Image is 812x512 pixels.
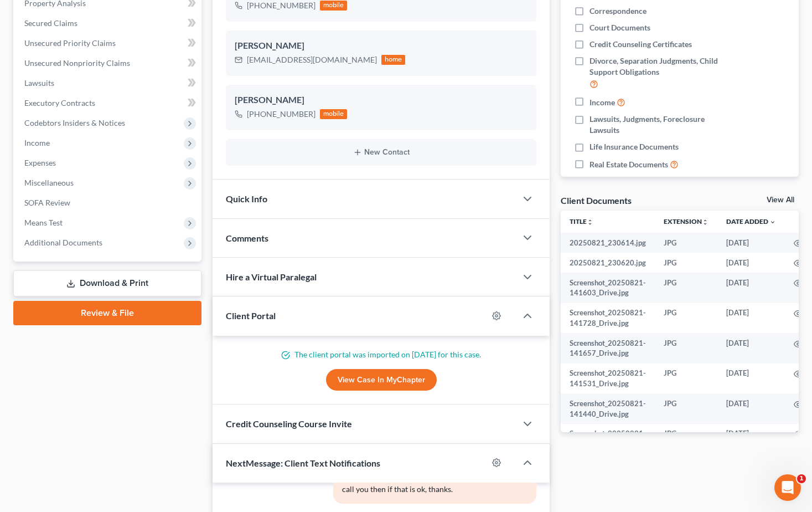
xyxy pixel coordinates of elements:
span: Quick Info [226,193,267,204]
a: Extensionunfold_more [664,217,708,226]
td: JPG [655,363,717,394]
i: unfold_more [702,219,708,226]
td: 20250821_230614.jpg [561,233,655,253]
span: Lawsuits [24,78,54,88]
td: JPG [655,424,717,454]
span: Credit Counseling Certificates [589,39,692,50]
a: Date Added expand_more [726,217,776,226]
td: [DATE] [717,233,785,253]
a: View All [767,196,794,204]
span: Miscellaneous [24,178,74,187]
td: [DATE] [717,333,785,363]
span: Lawsuits, Judgments, Foreclosure Lawsuits [589,114,730,136]
span: Unsecured Nonpriority Claims [24,58,130,68]
td: Screenshot_20250821-141440_Drive.jpg [561,393,655,424]
td: [DATE] [717,303,785,334]
span: Retirement, 401K, IRA, Pension, Annuities [589,176,730,198]
span: Unsecured Priority Claims [24,38,116,48]
td: 20250821_230620.jpg [561,253,655,273]
td: JPG [655,393,717,424]
td: [DATE] [717,424,785,454]
span: Divorce, Separation Judgments, Child Support Obligations [589,55,730,78]
span: Real Estate Documents [589,159,668,170]
span: Executory Contracts [24,98,95,107]
a: Unsecured Nonpriority Claims [15,53,201,73]
div: [PERSON_NAME] [235,94,528,107]
span: Secured Claims [24,18,77,28]
div: mobile [320,1,348,11]
div: [PHONE_NUMBER] [247,109,316,120]
td: JPG [655,253,717,273]
a: Secured Claims [15,13,201,33]
td: JPG [655,233,717,253]
span: SOFA Review [24,198,70,207]
td: Screenshot_20250821-141531_Drive.jpg [561,363,655,394]
i: expand_more [769,219,776,226]
td: [DATE] [717,363,785,394]
div: Oh, what time will you be off work too? I wanted to call you then if that is ok, thanks. [342,473,528,495]
div: [PERSON_NAME] [235,39,528,53]
i: unfold_more [587,219,593,226]
a: View Case in MyChapter [326,369,437,391]
div: [EMAIL_ADDRESS][DOMAIN_NAME] [247,54,377,65]
span: Expenses [24,158,56,167]
td: [DATE] [717,253,785,273]
button: New Contact [235,148,528,157]
a: Review & File [13,301,201,325]
td: Screenshot_20250821-141603_Drive.jpg [561,273,655,303]
span: Credit Counseling Course Invite [226,418,352,429]
a: Unsecured Priority Claims [15,33,201,53]
td: Screenshot_20250821-141657_Drive.jpg [561,333,655,363]
span: Hire a Virtual Paralegal [226,272,317,282]
div: Client Documents [561,194,632,206]
td: Screenshot_20250821-141630_Drive.jpg [561,424,655,454]
span: Court Documents [589,22,650,33]
div: mobile [320,109,348,119]
td: JPG [655,273,717,303]
span: Codebtors Insiders & Notices [24,118,125,127]
span: Comments [226,233,268,243]
td: JPG [655,333,717,363]
span: Income [589,97,615,108]
td: [DATE] [717,273,785,303]
td: [DATE] [717,393,785,424]
a: SOFA Review [15,193,201,213]
p: The client portal was imported on [DATE] for this case. [226,349,537,360]
span: Additional Documents [24,238,102,247]
td: Screenshot_20250821-141728_Drive.jpg [561,303,655,334]
iframe: Intercom live chat [774,474,801,501]
span: Life Insurance Documents [589,141,679,152]
a: Executory Contracts [15,93,201,113]
td: JPG [655,303,717,334]
span: Client Portal [226,310,276,321]
div: home [381,55,406,65]
a: Titleunfold_more [570,217,593,226]
a: Download & Print [13,270,201,296]
span: NextMessage: Client Text Notifications [226,458,380,468]
a: Lawsuits [15,73,201,93]
span: Means Test [24,218,63,227]
span: Correspondence [589,6,647,17]
span: Income [24,138,50,147]
span: 1 [797,474,806,483]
